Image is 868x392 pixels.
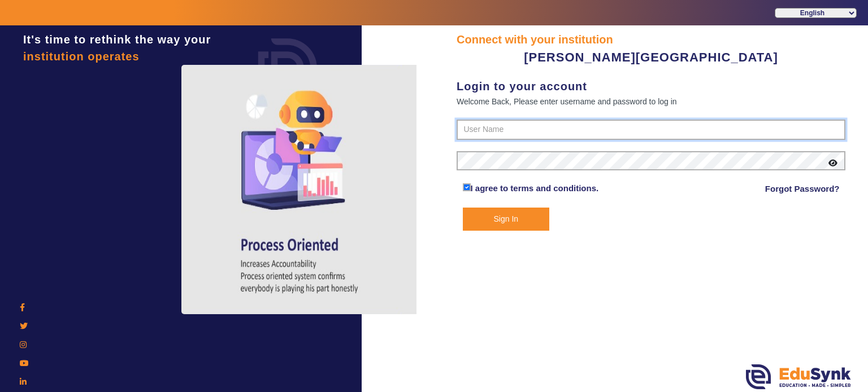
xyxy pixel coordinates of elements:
input: User Name [457,120,845,140]
img: login.png [245,25,330,110]
span: institution operates [23,50,140,63]
span: It's time to rethink the way your [23,33,211,46]
a: Forgot Password? [765,182,840,196]
img: edusynk.png [746,364,851,389]
div: Login to your account [457,78,845,95]
a: I agree to terms and conditions. [471,183,599,193]
div: Connect with your institution [457,31,845,48]
button: Sign In [463,208,550,231]
img: login4.png [181,65,419,314]
div: Welcome Back, Please enter username and password to log in [457,95,845,108]
div: [PERSON_NAME][GEOGRAPHIC_DATA] [457,48,845,67]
